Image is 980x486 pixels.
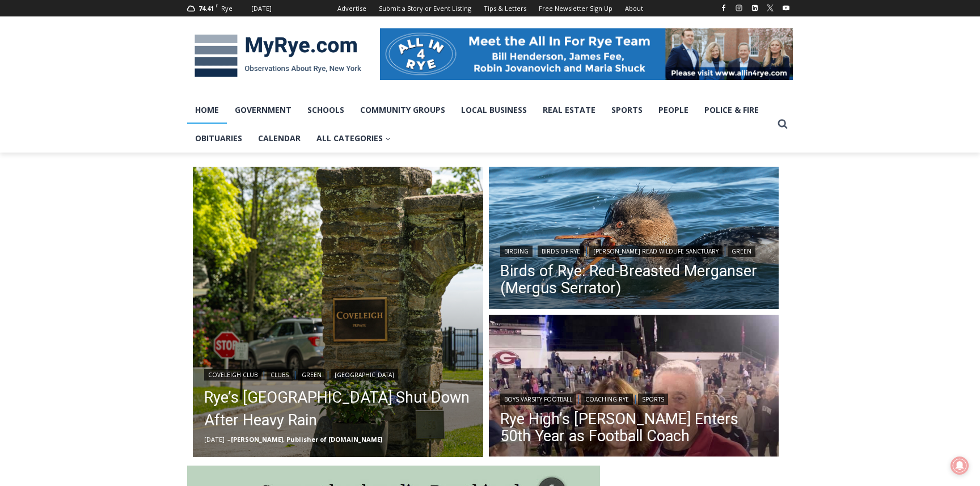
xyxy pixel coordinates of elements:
div: | | | [500,243,768,257]
div: | | [500,391,768,405]
a: Police & Fire [696,96,767,124]
span: 74.41 [198,4,214,12]
a: Green [298,369,326,381]
img: MyRye.com [187,27,369,86]
a: Schools [299,96,352,124]
a: Sports [638,394,668,405]
span: – [227,435,231,443]
a: Government [227,96,299,124]
a: Rye High’s [PERSON_NAME] Enters 50th Year as Football Coach [500,411,768,445]
a: X [763,1,777,15]
img: (PHOTO: Garr and his wife Cathy on the field at Rye High School's Nugent Stadium.) [489,315,779,460]
nav: Primary Navigation [187,96,772,153]
div: [DATE] [251,3,272,14]
a: Coveleigh Club [204,369,261,381]
a: Boys Varsity Football [500,394,576,405]
a: Linkedin [748,1,762,15]
time: [DATE] [204,435,225,443]
div: Rye [221,3,233,14]
img: All in for Rye [380,28,793,79]
a: Facebook [717,1,730,15]
a: Coaching Rye [581,394,633,405]
a: Birds of Rye [538,246,584,257]
a: [PERSON_NAME] Read Wildlife Sanctuary [589,246,723,257]
a: Obituaries [187,124,250,153]
a: Birding [500,246,533,257]
a: Read More Birds of Rye: Red-Breasted Merganser (Mergus Serrator) [489,167,779,312]
a: Home [187,96,227,124]
a: Clubs [267,369,293,381]
a: Calendar [250,124,309,153]
a: Read More Rye’s Coveleigh Beach Shut Down After Heavy Rain [193,167,483,457]
a: YouTube [779,1,793,15]
button: View Search Form [772,114,793,134]
a: [PERSON_NAME], Publisher of [DOMAIN_NAME] [231,435,382,443]
a: All Categories [309,124,399,153]
a: Birds of Rye: Red-Breasted Merganser (Mergus Serrator) [500,263,768,297]
a: Instagram [732,1,746,15]
span: All Categories [316,132,391,145]
a: Community Groups [352,96,453,124]
img: (PHOTO: Coveleigh Club, at 459 Stuyvesant Avenue in Rye. Credit: Justin Gray.) [193,167,483,457]
a: [GEOGRAPHIC_DATA] [331,369,398,381]
a: Real Estate [535,96,603,124]
a: Sports [603,96,650,124]
img: (PHOTO: Red-Breasted Merganser (Mergus Serrator) at the Edith G. Read Wildlife Sanctuary in Rye, ... [489,167,779,312]
a: Green [728,246,755,257]
a: Rye’s [GEOGRAPHIC_DATA] Shut Down After Heavy Rain [204,386,472,432]
a: Read More Rye High’s Dino Garr Enters 50th Year as Football Coach [489,315,779,460]
div: | | | [204,367,472,381]
span: F [216,2,218,9]
a: Local Business [453,96,535,124]
a: People [650,96,696,124]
